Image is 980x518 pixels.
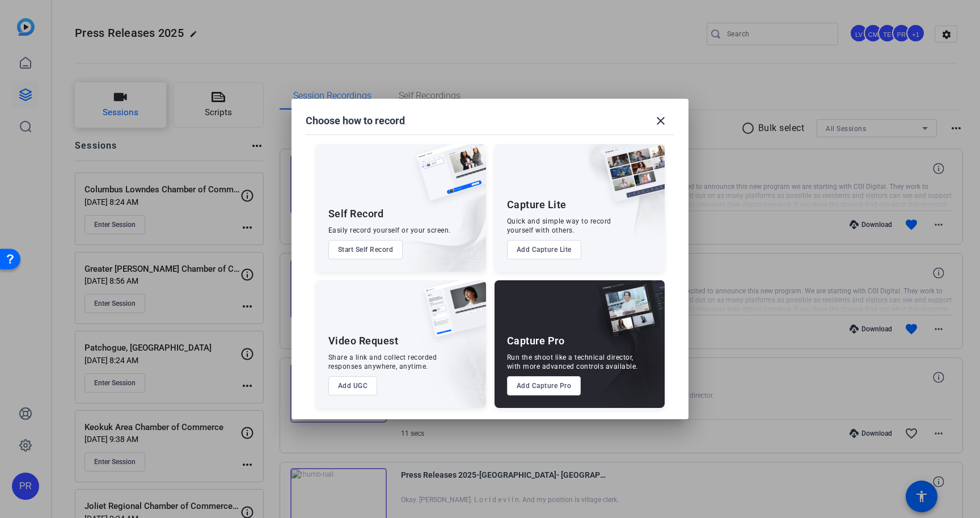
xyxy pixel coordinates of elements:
div: Self Record [328,207,384,221]
img: capture-pro.png [590,280,665,349]
div: Video Request [328,334,399,348]
h1: Choose how to record [306,114,405,128]
img: embarkstudio-capture-pro.png [581,294,665,408]
button: Add Capture Lite [507,240,581,259]
img: embarkstudio-capture-lite.png [563,144,665,258]
img: embarkstudio-ugc-content.png [420,315,486,408]
button: Add Capture Pro [507,376,581,395]
div: Easily record yourself or your screen. [328,226,451,235]
mat-icon: close [654,114,668,128]
img: capture-lite.png [594,144,665,213]
img: embarkstudio-self-record.png [387,169,486,272]
div: Run the shoot like a technical director, with more advanced controls available. [507,353,638,371]
button: Add UGC [328,376,378,395]
div: Quick and simple way to record yourself with others. [507,217,611,235]
button: Start Self Record [328,240,403,259]
div: Share a link and collect recorded responses anywhere, anytime. [328,353,437,371]
img: ugc-content.png [416,280,486,349]
div: Capture Pro [507,334,565,348]
img: self-record.png [408,144,486,212]
div: Capture Lite [507,198,567,212]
